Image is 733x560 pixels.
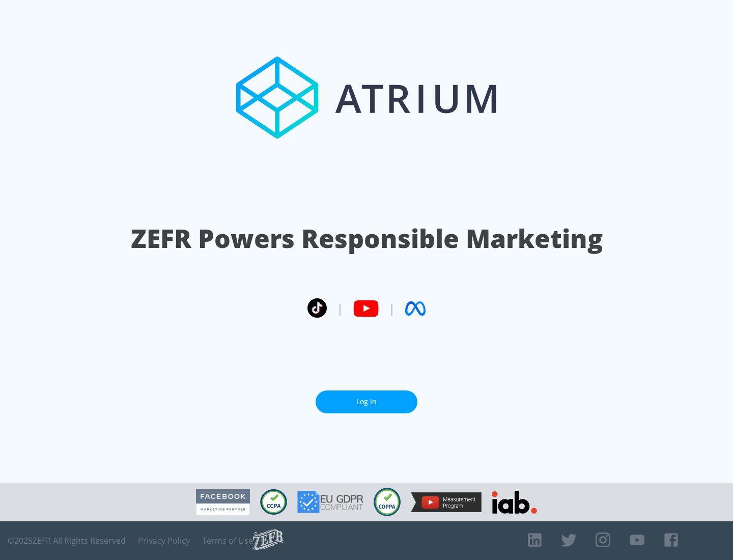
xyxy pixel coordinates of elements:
img: GDPR Compliant [297,491,363,513]
img: IAB [492,491,537,514]
img: CCPA Compliant [260,489,287,515]
span: | [389,301,395,316]
a: Log In [316,390,417,413]
a: Terms of Use [202,536,253,546]
img: COPPA Compliant [374,488,401,516]
a: Privacy Policy [138,536,190,546]
img: Facebook Marketing Partner [196,489,250,515]
span: | [337,301,343,316]
img: YouTube Measurement Program [411,492,482,512]
span: © 2025 ZEFR All Rights Reserved [8,536,126,546]
h1: ZEFR Powers Responsible Marketing [131,221,603,256]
